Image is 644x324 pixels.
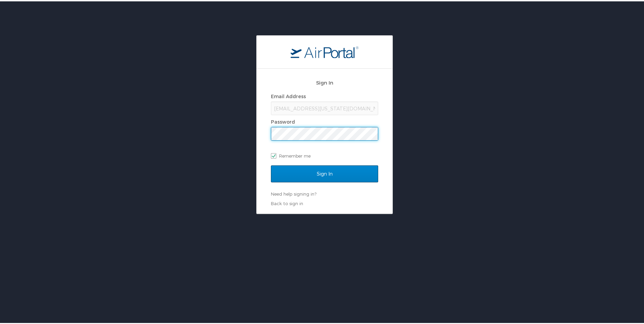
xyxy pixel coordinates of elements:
a: Back to sign in [271,199,303,205]
h2: Sign In [271,77,378,85]
label: Email Address [271,92,306,98]
input: Sign In [271,164,378,181]
a: Need help signing in? [271,190,316,195]
label: Remember me [271,149,378,160]
img: logo [291,44,358,57]
label: Password [271,118,295,123]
